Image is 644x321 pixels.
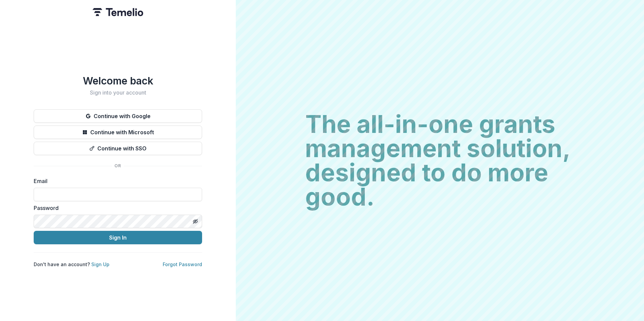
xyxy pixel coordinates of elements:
label: Password [34,204,198,212]
button: Continue with Microsoft [34,126,202,139]
h1: Welcome back [34,75,202,87]
a: Forgot Password [163,261,202,267]
button: Toggle password visibility [190,216,201,227]
a: Sign Up [91,261,109,267]
button: Continue with Google [34,109,202,123]
label: Email [34,177,198,185]
button: Continue with SSO [34,142,202,155]
h2: Sign into your account [34,90,202,96]
img: Temelio [93,8,143,16]
p: Don't have an account? [34,261,109,268]
button: Sign In [34,231,202,244]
